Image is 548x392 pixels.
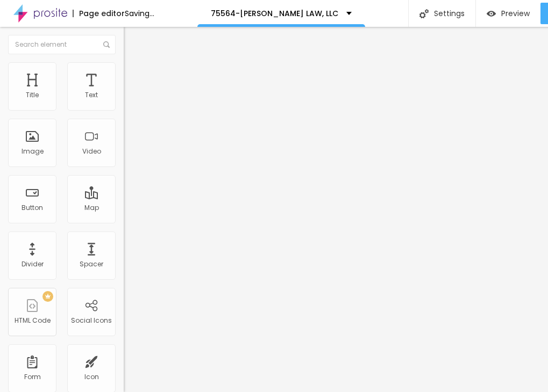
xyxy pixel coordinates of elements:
div: Image [22,148,44,155]
div: Saving... [125,10,154,17]
span: Preview [501,9,530,18]
img: Icone [419,9,429,18]
div: Video [82,148,101,155]
div: Map [84,204,99,212]
input: Search element [8,35,116,54]
div: Icon [84,373,99,381]
div: Text [85,91,98,99]
div: Title [26,91,39,99]
button: Preview [476,3,540,24]
img: view-1.svg [487,9,496,18]
div: Social Icons [71,317,112,324]
div: Button [22,204,43,212]
img: Icone [103,41,110,48]
div: Divider [22,260,44,268]
div: Page editor [73,10,125,17]
p: 75564-[PERSON_NAME] LAW, LLC [211,10,338,17]
div: Form [24,373,41,381]
div: HTML Code [15,317,51,324]
div: Spacer [80,260,103,268]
